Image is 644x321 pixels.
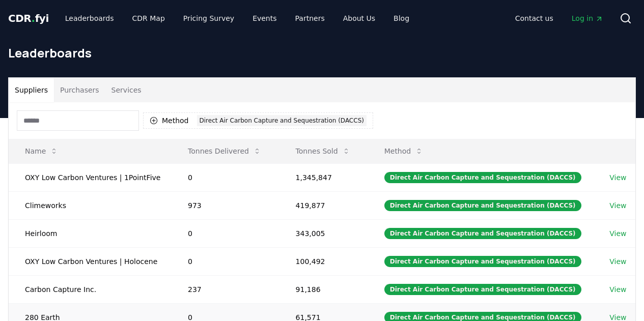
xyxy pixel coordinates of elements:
[172,219,279,247] td: 0
[572,13,603,23] span: Log in
[105,78,148,102] button: Services
[384,256,581,267] div: Direct Air Carbon Capture and Sequestration (DACCS)
[384,228,581,239] div: Direct Air Carbon Capture and Sequestration (DACCS)
[54,78,105,102] button: Purchasers
[180,141,269,161] button: Tonnes Delivered
[9,78,54,102] button: Suppliers
[9,219,172,247] td: Heirloom
[609,284,626,295] a: View
[8,12,49,24] span: CDR fyi
[279,163,368,191] td: 1,345,847
[287,9,333,27] a: Partners
[57,9,417,27] nav: Main
[507,9,562,27] a: Contact us
[9,163,172,191] td: OXY Low Carbon Ventures | 1PointFive
[57,9,122,27] a: Leaderboards
[279,219,368,247] td: 343,005
[279,247,368,275] td: 100,492
[124,9,173,27] a: CDR Map
[609,200,626,211] a: View
[172,247,279,275] td: 0
[609,256,626,267] a: View
[385,9,417,27] a: Blog
[17,141,66,161] button: Name
[384,200,581,211] div: Direct Air Carbon Capture and Sequestration (DACCS)
[279,275,368,303] td: 91,186
[335,9,383,27] a: About Us
[172,163,279,191] td: 0
[197,115,367,126] div: Direct Air Carbon Capture and Sequestration (DACCS)
[244,9,285,27] a: Events
[172,191,279,219] td: 973
[9,247,172,275] td: OXY Low Carbon Ventures | Holocene
[9,275,172,303] td: Carbon Capture Inc.
[564,9,611,27] a: Log in
[384,284,581,295] div: Direct Air Carbon Capture and Sequestration (DACCS)
[609,172,626,183] a: View
[172,275,279,303] td: 237
[9,191,172,219] td: Climeworks
[279,191,368,219] td: 419,877
[376,141,432,161] button: Method
[8,11,49,25] a: CDR.fyi
[384,172,581,183] div: Direct Air Carbon Capture and Sequestration (DACCS)
[143,112,373,129] button: MethodDirect Air Carbon Capture and Sequestration (DACCS)
[175,9,242,27] a: Pricing Survey
[8,45,636,61] h1: Leaderboards
[609,228,626,239] a: View
[507,9,611,27] nav: Main
[288,141,358,161] button: Tonnes Sold
[32,12,35,24] span: .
